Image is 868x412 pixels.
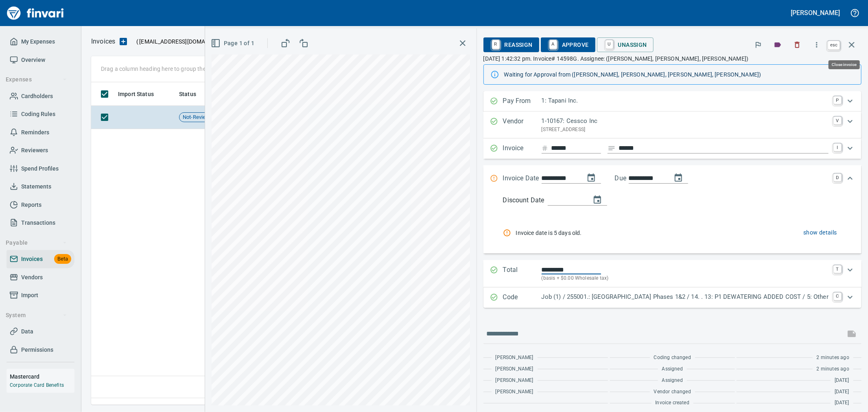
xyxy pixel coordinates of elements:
[496,354,533,362] span: [PERSON_NAME]
[549,40,557,49] a: A
[483,287,861,308] div: Expand
[7,160,74,178] a: Spend Profiles
[7,250,74,268] a: InvoicesBeta
[7,51,74,69] a: Overview
[496,377,533,385] span: [PERSON_NAME]
[21,55,45,65] span: Overview
[490,38,533,52] span: Reassign
[542,116,829,126] p: 1-10167: Cessco Inc
[483,192,861,254] div: Expand
[7,322,74,341] a: Data
[542,292,829,302] p: Job (1) / 255001.: [GEOGRAPHIC_DATA] Phases 1&2 / 14. . 13: P1 DEWATERING ADDED COST / 5: Other
[789,7,842,19] button: [PERSON_NAME]
[541,37,595,52] button: AApprove
[21,290,38,300] span: Import
[209,36,258,51] button: Page 1 of 1
[516,229,691,237] span: Invoice date is 5 days old.
[833,265,842,273] a: T
[483,112,861,138] div: Expand
[582,168,601,188] button: change date
[496,388,533,396] span: [PERSON_NAME]
[131,37,234,46] p: ( )
[7,105,74,123] a: Coding Rules
[118,89,154,99] span: Import Status
[503,219,840,247] nav: rules from agents
[7,341,74,359] a: Permissions
[833,292,842,300] a: C
[654,388,691,396] span: Vendor changed
[833,116,842,125] a: V
[7,123,74,142] a: Reminders
[179,89,196,99] span: Status
[603,38,647,52] span: Unassign
[21,91,53,101] span: Cardholders
[769,36,787,54] button: Labels
[483,91,861,112] div: Expand
[6,310,67,320] span: System
[2,72,70,87] button: Expenses
[503,143,542,154] p: Invoice
[833,143,842,151] a: I
[608,144,616,152] svg: Invoice description
[10,372,74,381] h6: Mastercard
[833,96,842,104] a: P
[7,214,74,232] a: Transactions
[2,308,70,323] button: System
[542,274,829,283] p: (basis + $0.00 Wholesale tax)
[542,143,548,153] svg: Invoice number
[662,365,683,373] span: Assigned
[542,96,829,105] p: 1: Tapani Inc.
[101,65,220,73] p: Drag a column heading here to group the table
[588,190,607,210] button: change discount date
[2,235,70,250] button: Payable
[7,196,74,214] a: Reports
[803,228,837,238] span: show details
[7,87,74,105] a: Cardholders
[503,229,516,237] div: Rule failed
[21,200,42,210] span: Reports
[7,268,74,287] a: Vendors
[597,37,654,52] button: UUnassign
[503,173,542,184] p: Invoice Date
[817,365,849,373] span: 2 minutes ago
[808,36,826,54] button: More
[7,33,74,51] a: My Expenses
[800,225,840,240] button: show details
[503,292,542,303] p: Code
[6,75,67,85] span: Expenses
[91,37,115,46] nav: breadcrumb
[749,36,767,54] button: Flag
[7,178,74,196] a: Statements
[662,377,683,385] span: Assigned
[547,38,589,52] span: Approve
[791,9,840,17] h5: [PERSON_NAME]
[503,265,542,283] p: Total
[835,377,849,385] span: [DATE]
[492,40,500,49] a: R
[91,37,115,46] p: Invoices
[179,114,219,121] span: Not-Reviewed
[669,168,688,188] button: change due date
[483,37,539,52] button: RReassign
[21,327,33,337] span: Data
[7,141,74,160] a: Reviewers
[504,67,855,82] div: Waiting for Approval from ([PERSON_NAME], [PERSON_NAME], [PERSON_NAME], [PERSON_NAME])
[21,272,43,283] span: Vendors
[179,89,207,99] span: Status
[21,345,53,355] span: Permissions
[788,36,806,54] button: Discard
[5,3,66,23] img: Finvari
[828,41,840,50] a: esc
[654,354,691,362] span: Coding changed
[21,109,55,119] span: Coding Rules
[115,37,131,46] button: Upload an Invoice
[483,260,861,287] div: Expand
[10,382,64,388] a: Corporate Card Benefits
[21,127,49,138] span: Reminders
[615,173,654,183] p: Due
[835,399,849,407] span: [DATE]
[656,399,690,407] span: Invoice created
[21,145,48,156] span: Reviewers
[54,254,71,264] span: Beta
[817,354,849,362] span: 2 minutes ago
